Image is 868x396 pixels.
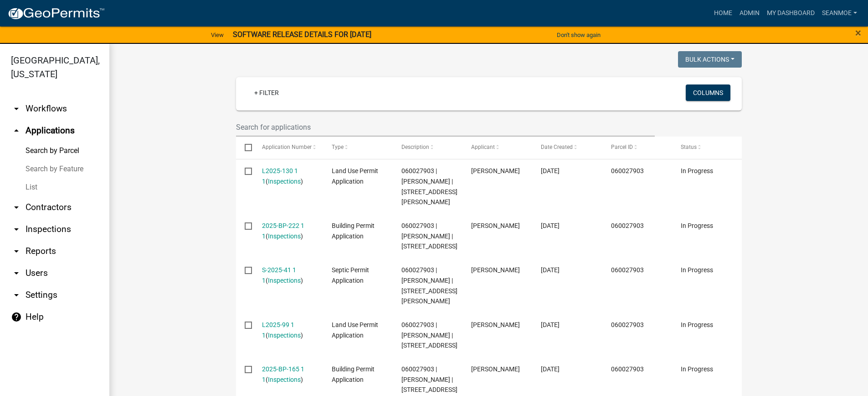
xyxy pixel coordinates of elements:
[401,266,457,305] span: 060027903 | STEVEN J JANSMA | 1173 125th St NW Rice MN
[672,137,741,158] datatable-header-cell: Status
[262,166,314,187] div: ( )
[401,321,457,349] span: 060027903 | STEVEN J JANSMA | 1175 125th St NW
[323,137,393,158] datatable-header-cell: Type
[332,167,378,185] span: Land Use Permit Application
[855,27,861,38] button: Close
[262,265,314,286] div: ( )
[268,232,301,240] a: Inspections
[11,202,22,213] i: arrow_drop_down
[611,167,644,174] span: 060027903
[262,365,304,383] a: 2025-BP-165 1 1
[471,222,520,229] span: Doug Prokott
[541,222,560,229] span: 09/04/2025
[11,268,22,279] i: arrow_drop_down
[541,266,560,274] span: 07/17/2025
[247,84,286,101] a: + Filter
[268,277,301,284] a: Inspections
[262,221,314,242] div: ( )
[471,321,520,328] span: Steven James Jansma
[332,266,369,284] span: Septic Permit Application
[262,321,294,339] a: L2025-99 1 1
[541,167,560,174] span: 09/08/2025
[471,365,520,373] span: Steven James Jansma
[471,144,495,150] span: Applicant
[11,125,22,136] i: arrow_drop_up
[236,118,655,137] input: Search for applications
[262,167,298,185] a: L2025-130 1 1
[541,144,573,150] span: Date Created
[541,321,560,328] span: 07/17/2025
[401,222,457,250] span: 060027903 | STEVEN J JANSMA | 1173 125TH ST NW
[611,321,644,328] span: 060027903
[681,222,713,229] span: In Progress
[268,376,301,383] a: Inspections
[268,332,301,339] a: Inspections
[602,137,672,158] datatable-header-cell: Parcel ID
[401,167,457,206] span: 060027903 | STEVEN J JANSMA | 1173 125TH ST NW RICE MN 56367
[236,137,253,158] datatable-header-cell: Select
[686,84,730,101] button: Columns
[11,224,22,235] i: arrow_drop_down
[553,27,604,42] button: Don't show again
[611,266,644,274] span: 060027903
[611,222,644,229] span: 060027903
[262,320,314,341] div: ( )
[207,27,227,42] a: View
[681,167,713,174] span: In Progress
[611,365,644,373] span: 060027903
[678,51,742,68] button: Bulk Actions
[262,364,314,385] div: ( )
[818,5,861,22] a: SeanMoe
[763,5,818,22] a: My Dashboard
[401,144,429,150] span: Description
[11,290,22,301] i: arrow_drop_down
[11,312,22,322] i: help
[541,365,560,373] span: 07/17/2025
[11,246,22,257] i: arrow_drop_down
[532,137,602,158] datatable-header-cell: Date Created
[11,103,22,114] i: arrow_drop_down
[332,222,375,240] span: Building Permit Application
[681,266,713,274] span: In Progress
[471,167,520,174] span: Doug Prokott
[681,144,697,150] span: Status
[332,144,344,150] span: Type
[262,144,312,150] span: Application Number
[736,5,763,22] a: Admin
[462,137,532,158] datatable-header-cell: Applicant
[681,365,713,373] span: In Progress
[393,137,462,158] datatable-header-cell: Description
[611,144,633,150] span: Parcel ID
[253,137,323,158] datatable-header-cell: Application Number
[855,26,861,39] span: ×
[471,266,520,274] span: Steven James Jansma
[262,222,304,240] a: 2025-BP-222 1 1
[268,178,301,185] a: Inspections
[233,30,371,39] strong: SOFTWARE RELEASE DETAILS FOR [DATE]
[710,5,736,22] a: Home
[262,266,296,284] a: S-2025-41 1 1
[681,321,713,328] span: In Progress
[401,365,457,394] span: 060027903 | STEVEN J JANSMA | 1173 125th St NW
[332,321,378,339] span: Land Use Permit Application
[332,365,375,383] span: Building Permit Application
